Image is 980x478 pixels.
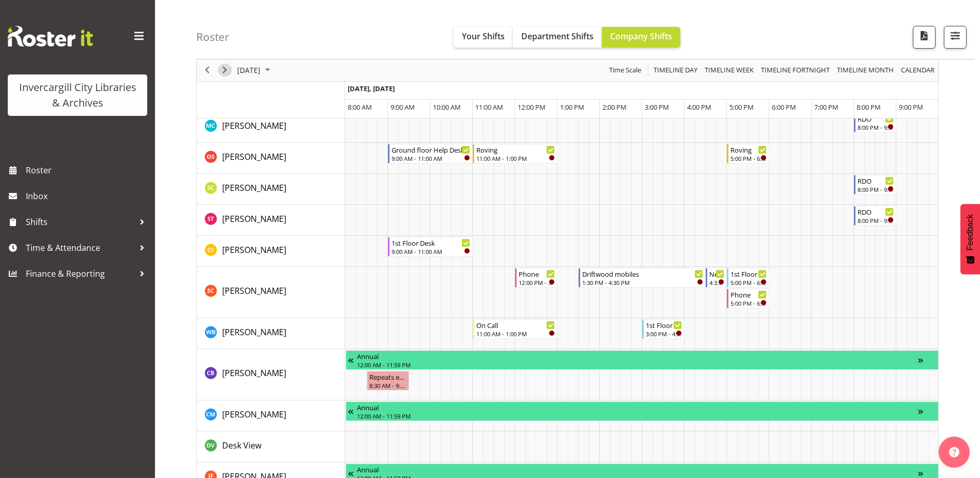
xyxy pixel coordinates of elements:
[645,102,669,112] span: 3:00 PM
[729,102,754,112] span: 5:00 PM
[222,119,286,132] a: [PERSON_NAME]
[236,64,261,77] span: [DATE]
[960,204,980,274] button: Feedback - Show survey
[222,244,286,256] a: [PERSON_NAME]
[26,214,134,230] span: Shifts
[727,268,769,288] div: Serena Casey"s event - 1st Floor Desk Begin From Friday, September 26, 2025 at 5:00:00 PM GMT+12:...
[392,154,470,162] div: 9:00 AM - 11:00 AM
[197,236,345,267] td: Saranya Sarisa resource
[197,431,345,462] td: Desk View resource
[222,440,261,451] span: Desk View
[222,213,286,225] a: [PERSON_NAME]
[197,205,345,236] td: Saniya Thompson resource
[8,26,93,47] img: Rosterit website logo
[476,144,555,155] div: Roving
[579,268,706,288] div: Serena Casey"s event - Driftwood mobiles Begin From Friday, September 26, 2025 at 1:30:00 PM GMT+...
[703,64,756,77] button: Timeline Week
[222,409,286,420] span: [PERSON_NAME]
[730,289,767,300] div: Phone
[222,182,286,194] a: [PERSON_NAME]
[222,285,286,296] span: [PERSON_NAME]
[234,59,276,81] div: September 26, 2025
[236,64,275,77] button: September 2025
[519,278,555,287] div: 12:00 PM - 1:00 PM
[392,247,470,256] div: 9:00 AM - 11:00 AM
[727,144,769,163] div: Olivia Stanley"s event - Roving Begin From Friday, September 26, 2025 at 5:00:00 PM GMT+12:00 End...
[433,102,461,112] span: 10:00 AM
[652,64,698,77] span: Timeline Day
[476,154,555,162] div: 11:00 AM - 1:00 PM
[949,447,959,457] img: help-xxl-2.png
[582,268,703,279] div: Driftwood mobiles
[608,64,642,77] span: Time Scale
[222,367,286,379] span: [PERSON_NAME]
[730,278,767,287] div: 5:00 PM - 6:00 PM
[197,112,345,143] td: Michelle Cunningham resource
[519,268,555,279] div: Phone
[857,102,881,112] span: 8:00 PM
[197,349,345,400] td: Chris Broad resource
[858,216,894,225] div: 8:00 PM - 9:00 PM
[854,206,896,226] div: Saniya Thompson"s event - RDO Begin From Friday, September 26, 2025 at 8:00:00 PM GMT+12:00 Ends ...
[388,144,473,163] div: Olivia Stanley"s event - Ground floor Help Desk Begin From Friday, September 26, 2025 at 9:00:00 ...
[357,351,918,361] div: Annual
[369,371,407,382] div: Repeats every [DATE] - [PERSON_NAME]
[475,102,503,112] span: 11:00 AM
[602,102,627,112] span: 2:00 PM
[197,143,345,174] td: Olivia Stanley resource
[462,31,505,42] span: Your Shifts
[200,64,214,77] button: Previous
[476,320,555,330] div: On Call
[913,26,936,49] button: Download a PDF of the roster for the current day
[518,102,546,112] span: 12:00 PM
[346,401,939,421] div: Cindy Mulrooney"s event - Annual Begin From Thursday, September 25, 2025 at 12:00:00 AM GMT+12:00...
[222,151,286,162] span: [PERSON_NAME]
[369,381,407,390] div: 8:30 AM - 9:30 AM
[391,102,415,112] span: 9:00 AM
[26,240,134,256] span: Time & Attendance
[222,367,286,379] a: [PERSON_NAME]
[198,59,216,81] div: previous period
[858,175,894,186] div: RDO
[197,400,345,431] td: Cindy Mulrooney resource
[709,278,724,287] div: 4:30 PM - 5:00 PM
[687,102,711,112] span: 4:00 PM
[772,102,796,112] span: 6:00 PM
[222,213,286,225] span: [PERSON_NAME]
[899,64,937,77] button: Month
[760,64,831,77] span: Timeline Fortnight
[858,206,894,217] div: RDO
[814,102,838,112] span: 7:00 PM
[26,188,150,204] span: Inbox
[388,237,473,257] div: Saranya Sarisa"s event - 1st Floor Desk Begin From Friday, September 26, 2025 at 9:00:00 AM GMT+1...
[646,320,682,330] div: 1st Floor Desk
[899,102,923,112] span: 9:00 PM
[854,113,896,132] div: Michelle Cunningham"s event - RDO Begin From Friday, September 26, 2025 at 8:00:00 PM GMT+12:00 E...
[357,402,918,412] div: Annual
[222,439,261,452] a: Desk View
[515,268,557,288] div: Serena Casey"s event - Phone Begin From Friday, September 26, 2025 at 12:00:00 PM GMT+12:00 Ends ...
[367,371,409,391] div: Chris Broad"s event - Repeats every friday - Chris Broad Begin From Friday, September 26, 2025 at...
[759,64,832,77] button: Fortnight
[357,412,918,420] div: 12:00 AM - 11:59 PM
[197,267,345,318] td: Serena Casey resource
[709,268,724,279] div: Newspapers
[652,64,699,77] button: Timeline Day
[196,31,229,43] h4: Roster
[642,319,685,339] div: Willem Burger"s event - 1st Floor Desk Begin From Friday, September 26, 2025 at 3:00:00 PM GMT+12...
[18,80,137,111] div: Invercargill City Libraries & Archives
[348,84,395,93] span: [DATE], [DATE]
[197,174,345,205] td: Samuel Carter resource
[706,268,727,288] div: Serena Casey"s event - Newspapers Begin From Friday, September 26, 2025 at 4:30:00 PM GMT+12:00 E...
[346,350,939,370] div: Chris Broad"s event - Annual Begin From Monday, September 15, 2025 at 12:00:00 AM GMT+12:00 Ends ...
[835,64,896,77] button: Timeline Month
[473,144,557,163] div: Olivia Stanley"s event - Roving Begin From Friday, September 26, 2025 at 11:00:00 AM GMT+12:00 En...
[727,289,769,308] div: Serena Casey"s event - Phone Begin From Friday, September 26, 2025 at 5:00:00 PM GMT+12:00 Ends A...
[854,175,896,195] div: Samuel Carter"s event - RDO Begin From Friday, September 26, 2025 at 8:00:00 PM GMT+12:00 Ends At...
[730,268,767,279] div: 1st Floor Desk
[836,64,895,77] span: Timeline Month
[197,318,345,349] td: Willem Burger resource
[944,26,967,49] button: Filter Shifts
[730,299,767,307] div: 5:00 PM - 6:00 PM
[222,151,286,163] a: [PERSON_NAME]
